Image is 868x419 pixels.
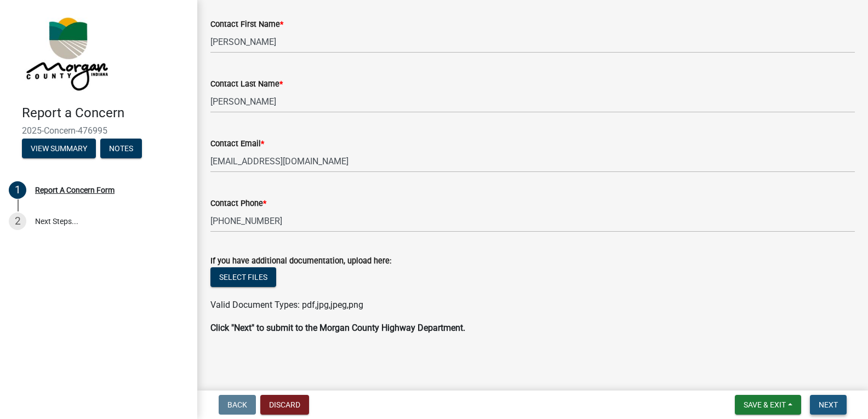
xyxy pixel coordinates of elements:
[260,395,309,415] button: Discard
[210,323,465,333] strong: Click "Next" to submit to the Morgan County Highway Department.
[210,200,266,208] label: Contact Phone
[35,186,115,194] div: Report A Concern Form
[22,12,110,94] img: Morgan County, Indiana
[22,125,175,136] span: 2025-Concern-476995
[210,267,276,287] button: Select files
[819,400,838,409] span: Next
[22,139,96,158] button: View Summary
[22,105,189,121] h4: Report a Concern
[810,395,847,415] button: Next
[100,139,142,158] button: Notes
[210,140,264,148] label: Contact Email
[100,145,142,153] wm-modal-confirm: Notes
[210,257,391,265] label: If you have additional documentation, upload here:
[210,300,363,310] span: Valid Document Types: pdf,jpg,jpeg,png
[227,400,247,409] span: Back
[210,21,283,28] label: Contact First Name
[210,81,283,88] label: Contact Last Name
[9,181,26,199] div: 1
[735,395,801,415] button: Save & Exit
[744,400,786,409] span: Save & Exit
[22,145,96,153] wm-modal-confirm: Summary
[219,395,256,415] button: Back
[9,213,26,230] div: 2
